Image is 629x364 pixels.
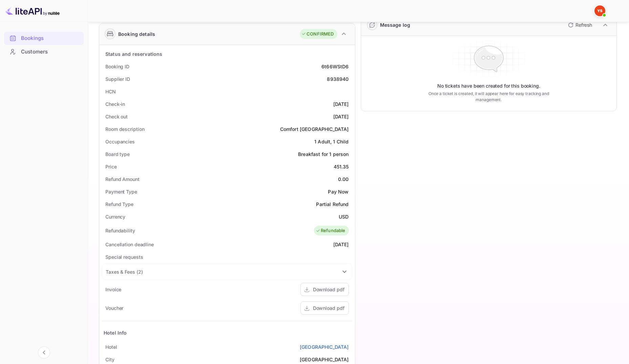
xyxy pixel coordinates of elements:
div: Download pdf [313,286,344,293]
div: Refundable [316,227,345,234]
p: Once a ticket is created, it will appear here for easy tracking and management. [420,91,558,103]
div: Price [105,163,117,170]
div: Currency [105,213,125,220]
div: Supplier ID [105,75,130,83]
div: Cancellation deadline [105,241,154,248]
div: Bookings [21,35,80,42]
div: 8938940 [327,75,349,83]
div: Check-in [105,100,125,108]
div: Download pdf [313,304,344,312]
div: [DATE] [333,241,349,248]
button: Collapse navigation [38,346,50,359]
div: Customers [21,48,80,56]
div: Special requests [105,253,143,260]
div: Board type [105,151,130,158]
div: 6t66WStD6 [321,63,349,70]
div: Payment Type [105,188,137,195]
div: 0.00 [338,176,349,183]
div: Room description [105,126,144,133]
div: Hotel Info [104,329,127,336]
div: Refund Amount [105,176,140,183]
div: Taxes & Fees (2) [102,264,352,280]
img: Yandex Support [594,5,605,16]
div: Breakfast for 1 person [298,151,349,158]
div: Booking details [118,30,155,38]
div: Pay Now [328,188,349,195]
div: [DATE] [333,113,349,120]
div: CONFIRMED [301,31,334,38]
div: Occupancies [105,138,135,145]
div: [GEOGRAPHIC_DATA] [300,356,349,363]
div: Message log [380,21,411,28]
p: Refresh [575,21,592,28]
p: No tickets have been created for this booking. [437,83,540,89]
img: LiteAPI logo [5,5,60,16]
div: Hotel [105,343,117,350]
div: Check out [105,113,128,120]
div: Partial Refund [316,201,349,208]
button: Refresh [564,20,595,30]
div: Booking ID [105,63,129,70]
div: Invoice [105,286,121,293]
div: Status and reservations [105,50,162,58]
a: Customers [4,45,84,58]
div: [DATE] [333,100,349,108]
div: City [105,356,114,363]
div: 1 Adult, 1 Child [314,138,349,145]
div: 451.35 [334,163,349,170]
a: Bookings [4,32,84,44]
div: Bookings [4,32,84,45]
div: Refundability [105,227,135,234]
div: Refund Type [105,201,133,208]
div: Customers [4,45,84,59]
a: [GEOGRAPHIC_DATA] [300,343,349,350]
div: Voucher [105,304,123,312]
div: Comfort [GEOGRAPHIC_DATA] [280,126,349,133]
div: USD [339,213,349,220]
div: HCN [105,88,116,95]
div: Taxes & Fees ( 2 ) [106,268,143,275]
